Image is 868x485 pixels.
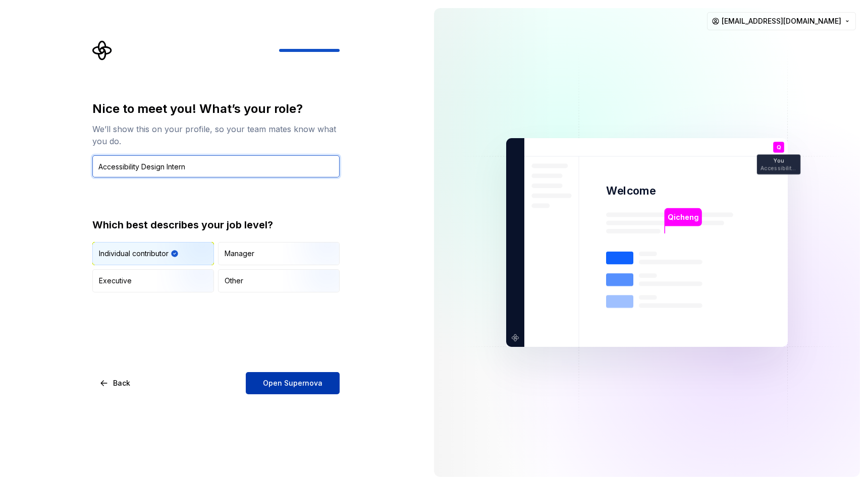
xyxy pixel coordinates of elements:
[92,372,139,394] button: Back
[761,165,797,171] p: Accessibility Design Intern
[92,218,340,232] div: Which best describes your job level?
[225,249,254,259] div: Manager
[777,145,781,150] p: Q
[606,184,656,198] p: Welcome
[668,212,698,223] p: Qicheng
[92,101,340,117] div: Nice to meet you! What’s your role?
[92,155,340,177] input: Job title
[246,372,340,394] button: Open Supernova
[99,276,132,286] div: Executive
[722,16,841,26] span: [EMAIL_ADDRESS][DOMAIN_NAME]
[225,276,243,286] div: Other
[113,378,130,388] span: Back
[774,158,784,164] p: You
[92,123,340,147] div: We’ll show this on your profile, so your team mates know what you do.
[99,249,169,259] div: Individual contributor
[92,40,113,60] svg: Supernova Logo
[707,12,856,30] button: [EMAIL_ADDRESS][DOMAIN_NAME]
[263,378,322,388] span: Open Supernova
